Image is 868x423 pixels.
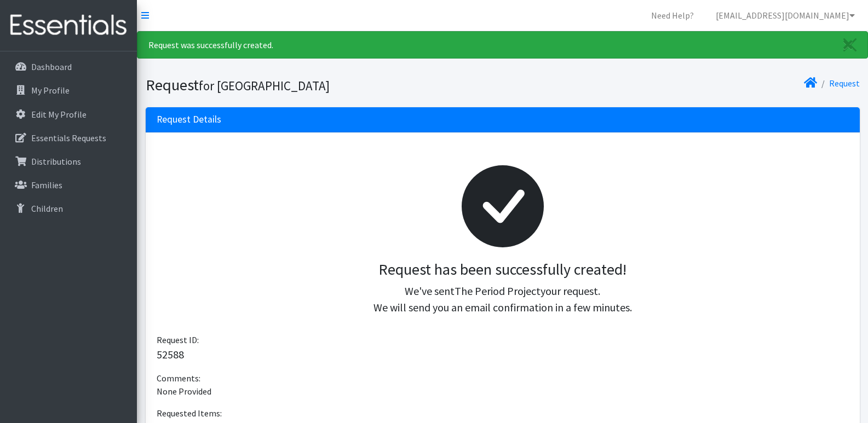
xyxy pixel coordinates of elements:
p: 52588 [157,346,849,363]
a: [EMAIL_ADDRESS][DOMAIN_NAME] [707,4,864,26]
a: Children [4,198,133,219]
p: Distributions [31,156,81,167]
span: None Provided [157,386,211,397]
a: Distributions [4,150,133,172]
img: HumanEssentials [4,7,133,44]
small: for [GEOGRAPHIC_DATA] [199,78,330,94]
p: We've sent your request. We will send you an email confirmation in a few minutes. [165,283,840,316]
span: Comments: [157,373,200,384]
span: The Period Project [455,284,541,298]
span: Requested Items: [157,408,222,419]
div: Request was successfully created. [137,31,868,59]
a: Edit My Profile [4,103,133,125]
h3: Request has been successfully created! [165,260,840,279]
a: Request [829,78,860,89]
p: Families [31,179,62,190]
h1: Request [146,76,499,95]
p: Children [31,203,63,214]
a: Families [4,174,133,196]
span: Request ID: [157,334,199,345]
a: My Profile [4,79,133,101]
a: Close [832,32,867,58]
p: My Profile [31,85,70,96]
a: Need Help? [642,4,703,26]
h3: Request Details [157,114,221,125]
a: Dashboard [4,56,133,78]
p: Edit My Profile [31,109,87,120]
p: Dashboard [31,61,72,72]
p: Essentials Requests [31,132,106,143]
a: Essentials Requests [4,127,133,149]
